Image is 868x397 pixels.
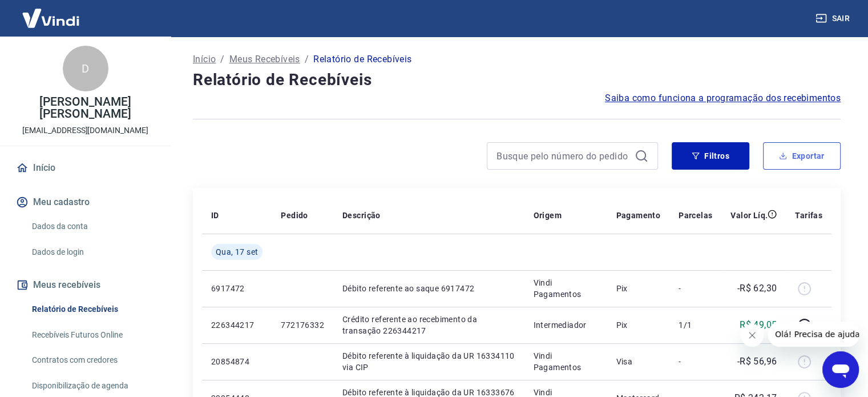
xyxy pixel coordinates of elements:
div: D [63,46,108,91]
p: Vindi Pagamentos [533,350,597,373]
p: - [679,283,712,294]
button: Filtros [672,142,749,170]
img: Vindi [14,1,88,35]
p: Débito referente ao saque 6917472 [342,283,515,294]
button: Meu cadastro [14,190,157,215]
button: Meus recebíveis [14,272,157,298]
p: Origem [533,210,561,221]
input: Busque pelo número do pedido [496,147,630,165]
p: Pix [616,283,660,294]
iframe: Mensagem da empresa [768,322,859,347]
a: Contratos com credores [27,348,157,372]
p: 226344217 [211,319,263,331]
p: Valor Líq. [730,210,768,221]
p: Débito referente à liquidação da UR 16334110 via CIP [342,350,515,373]
p: Vindi Pagamentos [533,277,597,300]
p: Pedido [281,210,308,221]
a: Início [14,155,157,181]
iframe: Botão para abrir a janela de mensagens [822,351,859,388]
p: 6917472 [211,283,263,294]
p: [PERSON_NAME] [PERSON_NAME] [9,96,162,120]
button: Exportar [763,142,841,170]
p: Crédito referente ao recebimento da transação 226344217 [342,314,515,336]
a: Saiba como funciona a programação dos recebimentos [605,91,841,105]
p: 772176332 [281,319,324,331]
p: 1/1 [679,319,712,331]
a: Relatório de Recebíveis [27,298,157,321]
p: [EMAIL_ADDRESS][DOMAIN_NAME] [22,125,148,137]
p: Tarifas [795,210,822,221]
p: Pagamento [616,210,660,221]
p: Descrição [342,210,381,221]
a: Meus Recebíveis [229,53,300,66]
span: Qua, 17 set [216,246,258,258]
p: Intermediador [533,319,597,331]
span: Olá! Precisa de ajuda? [7,8,96,17]
a: Dados de login [27,240,157,264]
a: Recebíveis Futuros Online [27,323,157,347]
h4: Relatório de Recebíveis [193,69,841,91]
p: 20854874 [211,356,263,367]
a: Dados da conta [27,215,157,238]
iframe: Fechar mensagem [741,324,764,347]
p: / [220,53,224,66]
a: Início [193,53,216,66]
p: Relatório de Recebíveis [313,53,411,66]
p: R$ 49,05 [740,318,777,332]
p: -R$ 62,30 [737,282,777,295]
button: Sair [813,8,854,29]
p: Visa [616,356,660,367]
p: Parcelas [679,210,712,221]
p: Pix [616,319,660,331]
p: / [305,53,309,66]
p: - [679,356,712,367]
p: -R$ 56,96 [737,355,777,368]
p: ID [211,210,219,221]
